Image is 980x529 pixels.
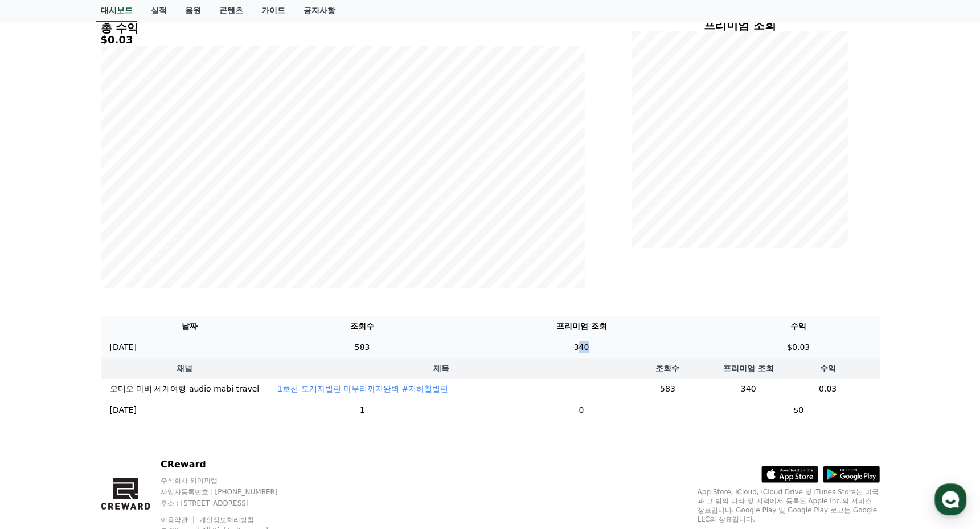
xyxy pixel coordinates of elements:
td: $0 [717,400,880,421]
p: App Store, iCloud, iCloud Drive 및 iTunes Store는 미국과 그 밖의 나라 및 지역에서 등록된 Apple Inc.의 서비스 상표입니다. Goo... [698,487,880,524]
td: 0.03 [776,379,880,400]
td: 583 [614,379,721,400]
p: [DATE] [110,404,137,416]
h4: 프리미엄 조회 [628,19,852,31]
th: 제목 [268,358,614,379]
th: 수익 [717,316,880,337]
h5: $0.03 [101,34,586,46]
th: 조회수 [614,358,721,379]
th: 조회수 [279,316,445,337]
td: 1 [279,400,445,421]
td: 0 [445,400,717,421]
p: 주식회사 와이피랩 [161,476,300,485]
span: 홈 [36,379,43,388]
th: 수익 [776,358,880,379]
td: 583 [279,337,445,358]
span: 설정 [176,379,190,388]
p: 사업자등록번호 : [PHONE_NUMBER] [161,487,300,497]
th: 채널 [101,358,269,379]
td: $0.03 [717,337,880,358]
td: 340 [721,379,776,400]
th: 프리미엄 조회 [445,316,717,337]
p: [DATE] [110,341,137,353]
span: 대화 [104,379,118,388]
button: 1호선 도개자빌런 마무리까지완벽 #지하철빌런 [277,383,448,394]
a: 홈 [3,361,75,390]
th: 프리미엄 조회 [721,358,776,379]
a: 대화 [75,361,147,390]
p: 주소 : [STREET_ADDRESS] [161,499,300,508]
a: 이용약관 [161,516,196,524]
td: 340 [445,337,717,358]
h4: 총 수익 [101,22,586,34]
a: 개인정보처리방침 [199,516,254,524]
td: 오디오 마비 세계여행 audio mabi travel [101,379,269,400]
a: 설정 [147,361,219,390]
th: 날짜 [101,316,279,337]
p: CReward [161,458,300,471]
